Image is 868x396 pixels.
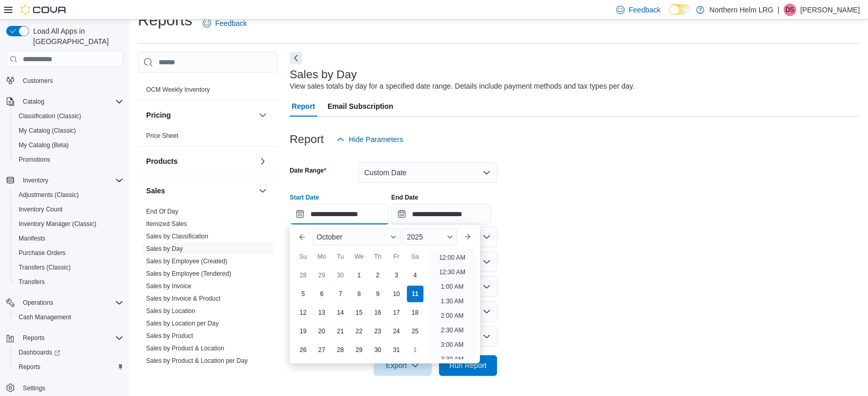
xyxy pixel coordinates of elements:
h3: Pricing [146,110,170,120]
span: Inventory [23,176,48,185]
h3: Products [146,156,178,166]
a: Sales by Employee (Created) [146,258,227,265]
button: Open list of options [482,233,491,241]
span: Classification (Classic) [15,110,123,122]
div: day-20 [314,323,330,340]
a: Inventory Count [15,203,67,216]
li: 2:30 AM [436,324,467,336]
button: Transfers [10,275,127,289]
div: Th [369,248,386,265]
div: day-24 [388,323,405,340]
span: Cash Management [15,311,123,323]
button: Inventory [2,173,127,188]
a: Classification (Classic) [15,110,86,122]
div: day-15 [351,304,367,321]
span: Operations [23,299,53,307]
a: Purchase Orders [15,247,70,259]
div: day-5 [295,286,311,302]
a: Price Sheet [146,132,178,139]
button: Settings [2,380,127,395]
span: Itemized Sales [146,220,187,228]
a: Customers [19,75,57,87]
button: Next month [459,229,476,245]
span: Operations [19,296,123,309]
span: Adjustments (Classic) [15,189,123,201]
button: Previous Month [294,229,310,245]
div: day-27 [314,342,330,358]
div: Sales [138,205,277,384]
span: Sales by Day [146,245,183,253]
a: Sales by Employee (Tendered) [146,270,231,277]
div: Sa [407,248,423,265]
li: 1:30 AM [436,295,467,307]
li: 12:00 AM [435,251,469,264]
img: Cova [21,5,67,15]
label: Date Range [290,166,326,175]
div: day-16 [369,304,386,321]
label: End Date [391,193,418,202]
span: Inventory Count [15,203,123,216]
button: Sales [146,186,254,196]
span: Dashboards [19,348,60,357]
h1: Reports [138,10,192,31]
span: Sales by Product [146,332,193,340]
a: Sales by Invoice [146,282,191,290]
span: Sales by Invoice [146,282,191,290]
a: Sales by Location per Day [146,320,219,327]
div: day-10 [388,286,405,302]
button: My Catalog (Classic) [10,123,127,138]
button: Operations [2,295,127,310]
span: Report [292,96,315,117]
div: Button. Open the month selector. October is currently selected. [312,229,401,245]
div: day-29 [314,267,330,284]
span: Settings [23,384,45,392]
a: Transfers (Classic) [15,261,75,274]
div: day-13 [314,304,330,321]
span: October [317,233,343,241]
span: Reports [19,332,123,344]
span: Price Sheet [146,132,178,140]
p: Northern Helm LRG [709,4,774,16]
a: Reports [15,361,45,373]
button: Inventory Count [10,202,127,217]
a: Settings [19,382,49,394]
button: Sales [257,185,269,197]
button: Customers [2,73,127,88]
button: My Catalog (Beta) [10,138,127,152]
div: day-18 [407,304,423,321]
div: day-14 [332,304,349,321]
a: Manifests [15,232,49,245]
span: Inventory [19,174,123,187]
a: Dashboards [10,345,127,360]
div: Pricing [138,130,277,146]
span: Customers [23,77,53,85]
span: Email Subscription [328,96,393,117]
div: October, 2025 [294,266,424,359]
button: Custom Date [358,162,497,183]
div: day-7 [332,286,349,302]
input: Dark Mode [669,4,691,15]
div: day-22 [351,323,367,340]
span: Export [380,355,425,376]
button: Adjustments (Classic) [10,188,127,202]
span: Reports [15,361,123,373]
div: day-6 [314,286,330,302]
span: Feedback [215,18,247,29]
span: Sales by Employee (Tendered) [146,270,231,278]
div: day-12 [295,304,311,321]
span: Purchase Orders [15,247,123,259]
span: Catalog [19,95,123,108]
p: [PERSON_NAME] [800,4,860,16]
span: Transfers [19,278,45,286]
span: DS [786,4,794,16]
button: Pricing [257,109,269,121]
h3: Sales by Day [290,68,357,81]
div: day-9 [369,286,386,302]
a: Sales by Classification [146,233,208,240]
li: 1:00 AM [436,280,467,293]
span: Reports [23,334,45,342]
button: Next [290,52,302,64]
a: OCM Weekly Inventory [146,86,210,93]
span: Purchase Orders [19,249,66,257]
span: Transfers (Classic) [15,261,123,274]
